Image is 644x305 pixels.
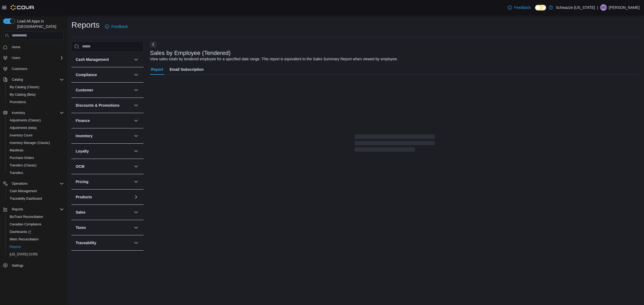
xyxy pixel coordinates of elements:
button: Traceability [133,240,139,246]
button: Compliance [133,72,139,78]
div: Sierra Graham [600,4,607,11]
span: Reports [8,244,64,250]
a: Transfers [8,170,25,176]
a: Settings [10,262,25,269]
span: Cash Management [10,189,37,193]
button: OCM [133,163,139,170]
span: Home [12,45,20,49]
h3: Sales [76,210,86,215]
button: Catalog [1,76,66,83]
button: Finance [76,118,132,123]
span: Loading [354,136,435,153]
button: [US_STATE] CCRS [5,251,66,258]
img: Cova [11,5,35,10]
button: My Catalog (Classic) [5,83,66,91]
span: Dark Mode [535,10,535,11]
h3: Loyalty [76,148,89,154]
a: Inventory Count [8,132,35,139]
span: Adjustments (Classic) [8,117,64,124]
button: Inventory [1,109,66,117]
h3: Traceability [76,240,96,246]
button: Metrc Reconciliation [5,236,66,243]
a: Feedback [103,21,130,32]
button: Sales [76,210,132,215]
button: Inventory Manager (Classic) [5,139,66,147]
h3: Taxes [76,225,86,230]
button: Adjustments (Classic) [5,117,66,124]
span: [US_STATE] CCRS [10,252,38,256]
button: Traceability [76,240,132,246]
span: BioTrack Reconciliation [10,215,43,219]
button: OCM [76,164,132,169]
h1: Reports [71,20,100,30]
span: Transfers [8,170,64,176]
a: Metrc Reconciliation [8,236,41,243]
span: Manifests [8,147,64,154]
button: Next [150,41,156,48]
button: Operations [1,180,66,187]
button: Customer [76,87,132,93]
a: Cash Management [8,188,39,194]
span: Adjustments (beta) [10,126,37,130]
span: Inventory [10,110,64,116]
span: Purchase Orders [8,155,64,161]
button: Purchase Orders [5,154,66,162]
span: Inventory Count [10,133,32,137]
button: Pricing [133,178,139,185]
span: Metrc Reconciliation [10,237,39,241]
button: Discounts & Promotions [76,103,132,108]
span: Catalog [12,77,23,82]
h3: Sales by Employee (Tendered) [150,50,231,56]
span: Traceabilty Dashboard [10,196,42,201]
span: Inventory Manager (Classic) [10,141,50,145]
p: | [597,4,598,11]
button: Traceabilty Dashboard [5,195,66,202]
button: Finance [133,117,139,124]
p: [PERSON_NAME] [609,4,640,11]
button: Discounts & Promotions [133,102,139,109]
h3: Customer [76,87,93,93]
span: Promotions [8,99,64,105]
span: My Catalog (Beta) [8,91,64,98]
a: [US_STATE] CCRS [8,251,40,258]
button: Customers [1,65,66,73]
h3: OCM [76,164,85,169]
button: Adjustments (beta) [5,124,66,132]
span: Canadian Compliance [10,222,41,226]
button: Taxes [76,225,132,230]
button: Cash Management [5,187,66,195]
div: View sales totals by tendered employee for a specified date range. This report is equivalent to t... [150,56,398,62]
button: Manifests [5,147,66,154]
button: Inventory [10,110,27,116]
button: Sales [133,209,139,215]
button: Products [133,194,139,200]
h3: Inventory [76,133,93,139]
span: Catalog [10,76,64,83]
span: Washington CCRS [8,251,64,258]
button: Operations [10,180,30,187]
button: Cash Management [76,57,132,62]
span: Reports [12,207,23,211]
span: Transfers (Classic) [8,162,64,169]
span: SG [601,4,606,11]
button: Transfers [5,169,66,177]
nav: Complex example [3,41,64,283]
span: Dashboards [8,229,64,235]
span: Adjustments (beta) [8,125,64,131]
a: Dashboards [5,228,66,236]
span: Reports [10,245,21,249]
button: My Catalog (Beta) [5,91,66,98]
button: Promotions [5,98,66,106]
button: Reports [5,243,66,251]
button: Users [1,54,66,62]
span: My Catalog (Classic) [8,84,64,90]
button: Transfers (Classic) [5,162,66,169]
span: Manifests [10,148,23,152]
a: Adjustments (Classic) [8,117,43,124]
a: Canadian Compliance [8,221,43,228]
button: Customer [133,87,139,93]
span: My Catalog (Beta) [10,92,36,97]
button: Canadian Compliance [5,221,66,228]
a: My Catalog (Beta) [8,91,38,98]
span: Feedback [514,5,530,10]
